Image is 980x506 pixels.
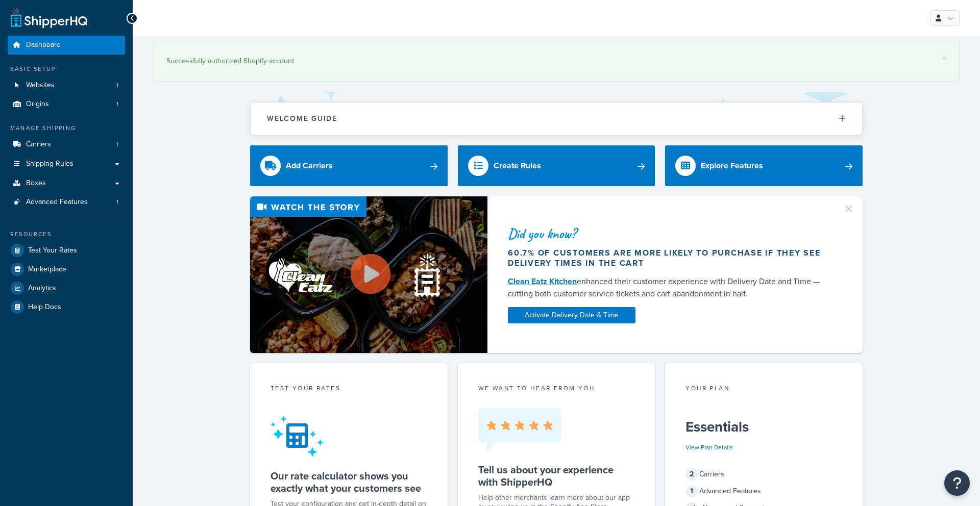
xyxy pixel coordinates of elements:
a: Origins1 [8,95,125,114]
li: Advanced Features [8,193,125,212]
a: Create Rules [458,145,655,186]
span: Boxes [26,179,46,188]
span: Websites [26,81,55,90]
a: Marketplace [8,260,125,279]
span: Shipping Rules [26,160,73,168]
h2: Welcome Guide [267,115,337,122]
span: 1 [685,485,698,497]
div: Advanced Features [685,484,842,498]
span: Advanced Features [26,198,88,207]
a: Clean Eatz Kitchen [508,275,577,287]
span: 1 [116,100,118,109]
div: Create Rules [494,159,541,173]
div: Basic Setup [8,65,125,73]
div: Successfully authorized Shopify account [166,54,946,68]
a: Test Your Rates [8,241,125,260]
li: Carriers [8,135,125,154]
button: Open Resource Center [944,470,970,496]
span: Analytics [28,284,56,293]
h5: Our rate calculator shows you exactly what your customers see [271,470,427,494]
span: Origins [26,100,49,109]
div: Add Carriers [286,159,333,173]
a: Carriers1 [8,135,125,154]
span: 2 [685,468,698,480]
div: 60.7% of customers are more likely to purchase if they see delivery times in the cart [508,248,830,268]
a: Help Docs [8,298,125,316]
span: Help Docs [28,303,61,312]
span: 1 [116,140,118,149]
span: Test Your Rates [28,246,77,255]
li: Websites [8,76,125,95]
button: Welcome Guide [251,103,862,135]
span: Marketplace [28,265,66,274]
a: Activate Delivery Date & Time [508,307,635,323]
a: Boxes [8,174,125,193]
a: Advanced Features1 [8,193,125,212]
li: Origins [8,95,125,114]
div: Carriers [685,467,842,482]
div: Test your rates [271,384,427,395]
div: Explore Features [701,159,763,173]
a: Dashboard [8,36,125,55]
div: Resources [8,230,125,239]
div: Manage Shipping [8,124,125,133]
h5: Essentials [685,419,842,435]
p: we want to hear from you [478,384,635,393]
div: Your Plan [685,384,842,395]
div: enhanced their customer experience with Delivery Date and Time — cutting both customer service ti... [508,275,830,300]
a: Websites1 [8,76,125,95]
span: 1 [116,198,118,207]
a: Add Carriers [250,145,448,186]
span: Carriers [26,140,51,149]
a: Explore Features [665,145,863,186]
h5: Tell us about your experience with ShipperHQ [478,464,635,488]
a: Shipping Rules [8,155,125,173]
a: × [942,54,946,62]
div: Did you know? [508,226,830,241]
a: Analytics [8,279,125,297]
img: Video thumbnail [250,196,487,353]
span: Dashboard [26,41,61,49]
span: 1 [116,81,118,90]
a: View Plan Details [685,443,733,452]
